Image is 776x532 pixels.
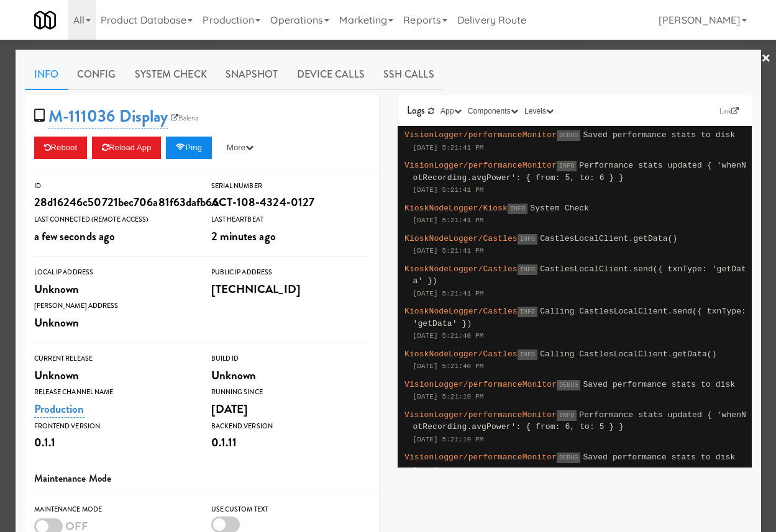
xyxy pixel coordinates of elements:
div: Maintenance Mode [34,503,193,516]
div: Backend Version [211,420,370,433]
span: [DATE] 5:21:41 PM [413,217,484,224]
span: KioskNodeLogger/Castles [404,234,518,243]
div: ACT-108-4324-0127 [211,192,370,213]
button: App [437,105,465,117]
span: [DATE] 5:21:41 PM [413,144,484,151]
span: CastlesLocalClient.send({ txnType: 'getData' }) [413,264,747,286]
div: Local IP Address [34,266,193,279]
span: DEBUG [557,453,581,463]
button: Levels [521,105,557,117]
a: Config [68,59,126,90]
div: [PERSON_NAME] Address [34,300,193,312]
span: Saved performance stats to disk [583,453,735,462]
a: Balena [168,112,201,124]
span: KioskNodeLogger/Castles [404,307,518,316]
a: × [761,40,771,78]
button: Ping [166,137,212,159]
span: [DATE] 5:21:19 PM [413,393,484,400]
span: INFO [557,410,577,421]
div: Use Custom Text [211,503,370,516]
div: Public IP Address [211,266,370,279]
span: VisionLogger/performanceMonitor [404,130,557,140]
span: KioskNodeLogger/Kiosk [404,204,508,213]
span: Performance stats updated { 'whenNotRecording.avgPower': { from: 5, to: 6 } } [413,161,747,183]
div: Last Heartbeat [211,214,370,226]
div: Unknown [34,312,193,333]
button: Reboot [34,137,88,159]
span: [DATE] 5:21:40 PM [413,332,484,340]
span: DEBUG [557,130,581,141]
span: INFO [518,264,537,275]
span: [DATE] 5:21:41 PM [413,186,484,194]
span: KioskNodeLogger/Castles [404,349,518,359]
div: Unknown [34,279,193,300]
div: ID [34,180,193,192]
span: [DATE] [211,400,249,417]
span: [DATE] 5:21:41 PM [413,290,484,297]
div: Unknown [211,365,370,386]
span: [DATE] 5:21:19 PM [413,436,484,443]
button: Reload App [92,137,161,159]
img: Micromart [34,9,56,31]
span: [DATE] 5:21:41 PM [413,247,484,255]
span: KioskNodeLogger/Castles [404,264,518,274]
span: Saved performance stats to disk [583,380,735,389]
span: VisionLogger/performanceMonitor [404,453,557,462]
button: More [217,137,263,159]
span: VisionLogger/performanceMonitor [404,380,557,389]
div: Release Channel Name [34,386,193,399]
span: 2 minutes ago [211,228,276,245]
a: Link [716,105,742,117]
a: System Check [126,59,216,90]
span: INFO [518,234,537,245]
div: Last Connected (Remote Access) [34,214,193,226]
span: CastlesLocalClient.getData() [540,234,677,243]
div: Unknown [34,365,193,386]
a: Production [34,400,84,418]
span: INFO [518,349,537,360]
a: Device Calls [288,59,374,90]
div: 0.1.11 [211,432,370,453]
span: [DATE] 5:20:59 PM [413,466,484,474]
div: Build Id [211,353,370,365]
a: Snapshot [216,59,288,90]
span: Calling CastlesLocalClient.getData() [540,349,716,359]
span: VisionLogger/performanceMonitor [404,161,557,170]
a: Info [25,59,68,90]
span: VisionLogger/performanceMonitor [404,410,557,420]
span: INFO [518,307,537,317]
span: Logs [407,103,425,117]
div: [TECHNICAL_ID] [211,279,370,300]
a: M-111036 Display [48,104,168,128]
span: Maintenance Mode [34,471,112,485]
a: SSH Calls [374,59,444,90]
span: INFO [557,161,577,171]
div: Serial Number [211,180,370,192]
div: Frontend Version [34,420,193,433]
span: INFO [508,204,527,214]
span: System Check [530,204,589,213]
div: 28d16246c50721bec706a81f63dafb66 [34,192,193,213]
button: Components [465,105,521,117]
span: DEBUG [557,380,581,390]
span: a few seconds ago [34,228,116,245]
span: Calling CastlesLocalClient.send({ txnType: 'getData' }) [413,307,747,328]
span: [DATE] 5:21:40 PM [413,363,484,370]
span: Saved performance stats to disk [583,130,735,140]
div: Current Release [34,353,193,365]
div: Running Since [211,386,370,399]
div: 0.1.1 [34,432,193,453]
span: Performance stats updated { 'whenNotRecording.avgPower': { from: 6, to: 5 } } [413,410,747,432]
